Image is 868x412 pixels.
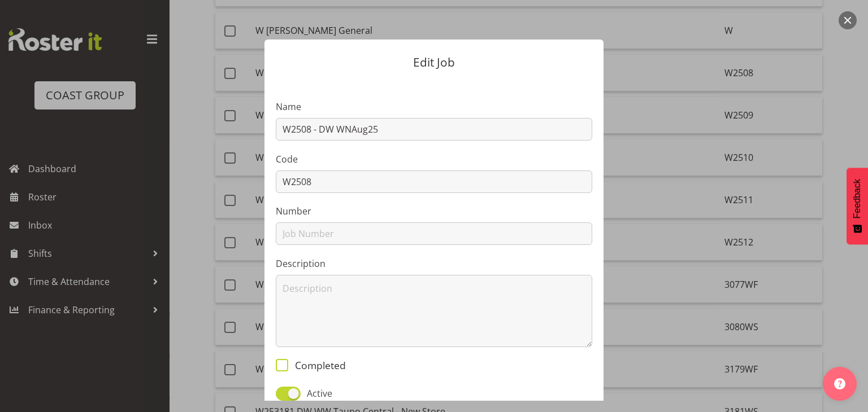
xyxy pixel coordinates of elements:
[847,168,868,244] button: Feedback - Show survey
[276,56,592,68] p: Edit Job
[276,152,592,166] label: Code
[834,378,845,389] img: help-xxl-2.png
[301,387,332,400] span: Active
[276,118,592,141] input: Job Name
[852,179,862,218] span: Feedback
[276,100,592,113] label: Name
[276,170,592,193] input: Job Code
[288,359,346,371] span: Completed
[276,222,592,245] input: Job Number
[276,257,592,270] label: Description
[276,204,592,218] label: Number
